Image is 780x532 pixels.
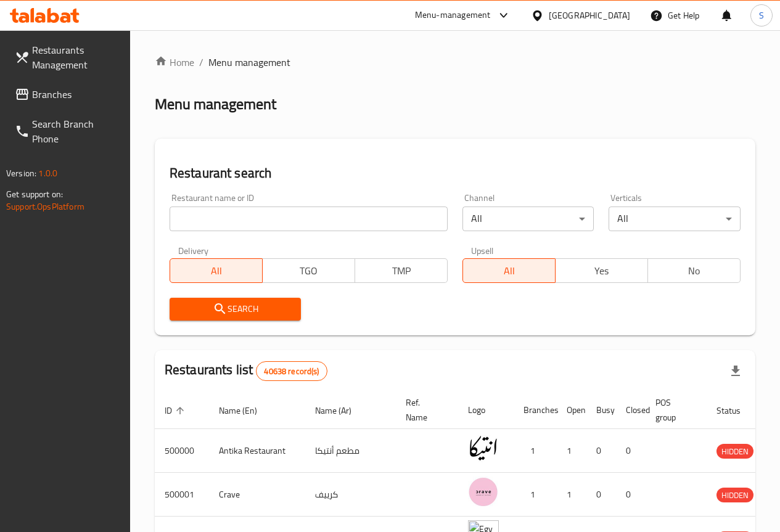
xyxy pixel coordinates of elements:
span: S [759,9,764,22]
button: TGO [262,258,355,283]
div: All [609,207,741,231]
span: Get support on: [6,186,63,202]
span: HIDDEN [716,488,753,502]
h2: Restaurants list [165,361,327,381]
button: All [462,258,556,283]
th: Closed [616,391,646,429]
td: 500001 [155,473,209,517]
li: / [199,55,203,70]
td: 0 [616,473,646,517]
td: 1 [514,429,557,473]
td: 0 [616,429,646,473]
span: All [468,262,551,280]
div: Total records count [256,361,327,381]
div: [GEOGRAPHIC_DATA] [549,9,630,22]
td: مطعم أنتيكا [305,429,396,473]
span: Name (En) [219,403,273,418]
h2: Menu management [155,94,276,114]
td: 1 [514,473,557,517]
span: TMP [360,262,443,280]
span: Version: [6,165,36,181]
td: 500000 [155,429,209,473]
span: TGO [268,262,350,280]
img: Antika Restaurant [468,433,499,464]
th: Logo [458,391,514,429]
div: All [462,207,594,231]
label: Delivery [178,246,209,255]
button: Yes [555,258,648,283]
td: Antika Restaurant [209,429,305,473]
td: كرييف [305,473,396,517]
button: Search [170,298,302,321]
span: Restaurants Management [32,43,120,72]
span: POS group [655,395,692,425]
span: Status [716,403,757,418]
th: Open [557,391,586,429]
a: Branches [5,80,130,109]
div: Menu-management [415,8,491,23]
th: Busy [586,391,616,429]
span: HIDDEN [716,444,753,459]
label: Upsell [471,246,494,255]
span: No [653,262,736,280]
button: TMP [355,258,448,283]
span: Search [179,301,292,317]
nav: breadcrumb [155,55,755,70]
span: ID [165,403,188,418]
a: Restaurants Management [5,35,130,80]
div: HIDDEN [716,488,753,502]
td: Crave [209,473,305,517]
a: Home [155,55,194,70]
button: No [647,258,741,283]
span: Search Branch Phone [32,117,120,146]
td: 0 [586,473,616,517]
span: 40638 record(s) [257,366,326,377]
button: All [170,258,263,283]
input: Search for restaurant name or ID.. [170,207,448,231]
h2: Restaurant search [170,164,741,182]
td: 1 [557,473,586,517]
span: 1.0.0 [38,165,57,181]
div: Export file [721,356,750,386]
span: Menu management [208,55,290,70]
span: Branches [32,87,120,102]
a: Search Branch Phone [5,109,130,153]
td: 1 [557,429,586,473]
td: 0 [586,429,616,473]
span: Ref. Name [406,395,443,425]
th: Branches [514,391,557,429]
span: Name (Ar) [315,403,367,418]
a: Support.OpsPlatform [6,198,84,215]
img: Crave [468,477,499,507]
span: Yes [560,262,643,280]
div: HIDDEN [716,444,753,459]
span: All [175,262,258,280]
